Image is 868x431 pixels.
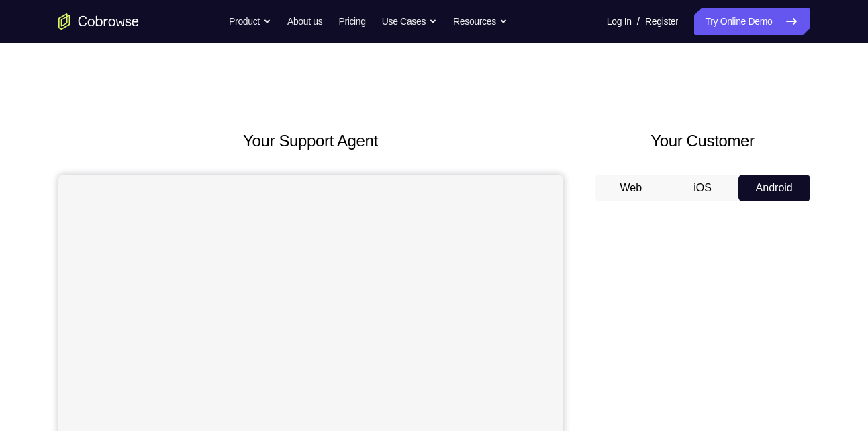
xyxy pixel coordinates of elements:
[382,8,437,35] button: Use Cases
[738,175,810,201] button: Android
[58,129,563,153] h2: Your Support Agent
[607,8,632,35] a: Log In
[595,129,810,153] h2: Your Customer
[637,13,640,30] span: /
[338,8,365,35] a: Pricing
[58,13,139,30] a: Go to the home page
[453,8,508,35] button: Resources
[645,8,678,35] a: Register
[694,8,810,35] a: Try Online Demo
[595,175,667,201] button: Web
[229,8,271,35] button: Product
[667,175,738,201] button: iOS
[287,8,322,35] a: About us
